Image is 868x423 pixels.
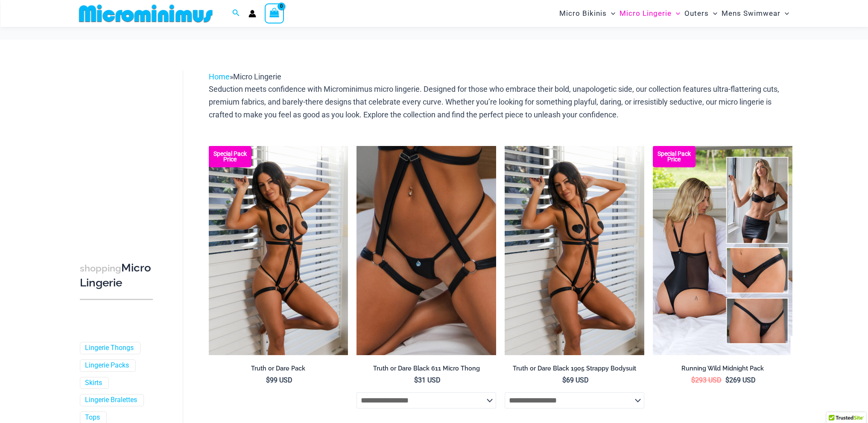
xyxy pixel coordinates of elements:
b: Special Pack Price [209,151,251,162]
span: $ [414,376,418,384]
span: » [209,72,281,81]
span: Outers [684,3,709,24]
span: Micro Lingerie [233,72,281,81]
nav: Site Navigation [556,1,793,26]
span: Menu Toggle [709,3,717,24]
span: $ [562,376,566,384]
span: Menu Toggle [672,3,680,24]
span: $ [725,376,729,384]
a: Truth or Dare Black 1905 Strappy Bodysuit [505,365,644,376]
a: Running Wild Midnight Pack [653,365,792,376]
span: shopping [80,263,121,274]
a: Search icon link [232,8,240,19]
a: Mens SwimwearMenu ToggleMenu Toggle [719,3,791,24]
span: Micro Lingerie [620,3,672,24]
a: Lingerie Thongs [85,344,134,353]
bdi: 293 USD [691,376,722,384]
a: OutersMenu ToggleMenu Toggle [682,3,719,24]
a: Micro BikinisMenu ToggleMenu Toggle [557,3,617,24]
a: Micro LingerieMenu ToggleMenu Toggle [617,3,682,24]
b: Special Pack Price [653,151,696,162]
h2: Truth or Dare Pack [209,365,348,373]
bdi: 269 USD [725,376,756,384]
span: Mens Swimwear [722,3,780,24]
p: Seduction meets confidence with Microminimus micro lingerie. Designed for those who embrace their... [209,83,792,121]
h2: Truth or Dare Black 1905 Strappy Bodysuit [505,365,644,373]
a: All Styles (1) Running Wild Midnight 1052 Top 6512 Bottom 04Running Wild Midnight 1052 Top 6512 B... [653,146,792,355]
span: Menu Toggle [607,3,615,24]
h2: Running Wild Midnight Pack [653,365,792,373]
img: MM SHOP LOGO FLAT [76,4,216,23]
bdi: 31 USD [414,376,441,384]
h2: Truth or Dare Black 611 Micro Thong [357,365,496,373]
img: All Styles (1) [653,146,792,355]
a: Truth or Dare Black Micro 02Truth or Dare Black 1905 Bodysuit 611 Micro 12Truth or Dare Black 190... [357,146,496,355]
bdi: 69 USD [562,376,589,384]
a: Home [209,72,230,81]
a: Truth or Dare Black 611 Micro Thong [357,365,496,376]
iframe: TrustedSite Certified [80,64,157,234]
a: Lingerie Packs [85,361,129,370]
h3: Micro Lingerie [80,261,153,290]
a: Truth or Dare Black 1905 Bodysuit 611 Micro 07Truth or Dare Black 1905 Bodysuit 611 Micro 05Truth... [505,146,644,355]
img: Truth or Dare Black 1905 Bodysuit 611 Micro 07 [209,146,348,355]
span: $ [266,376,270,384]
bdi: 99 USD [266,376,292,384]
a: Lingerie Bralettes [85,396,137,405]
a: View Shopping Cart, empty [265,3,284,23]
span: $ [691,376,695,384]
a: Tops [85,413,100,422]
a: Account icon link [248,10,256,18]
span: Menu Toggle [780,3,789,24]
img: Truth or Dare Black 1905 Bodysuit 611 Micro 07 [505,146,644,355]
span: Micro Bikinis [559,3,607,24]
a: Truth or Dare Black 1905 Bodysuit 611 Micro 07 Truth or Dare Black 1905 Bodysuit 611 Micro 06Trut... [209,146,348,355]
a: Truth or Dare Pack [209,365,348,376]
a: Skirts [85,379,102,388]
img: Truth or Dare Black Micro 02 [357,146,496,355]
